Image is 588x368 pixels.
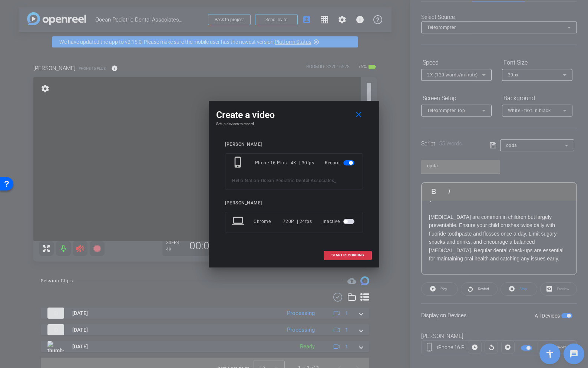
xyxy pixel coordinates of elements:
[283,215,312,228] div: 720P | 24fps
[291,156,314,170] div: 4K | 30fps
[325,156,356,170] div: Record
[225,142,363,147] div: [PERSON_NAME]
[216,122,372,126] h4: Setup devices to record
[259,178,261,183] span: -
[216,108,372,122] div: Create a video
[331,253,364,257] span: START RECORDING
[323,215,356,228] div: Inactive
[225,200,363,206] div: [PERSON_NAME]
[254,215,283,228] div: Chrome
[324,251,372,260] button: START RECORDING
[232,156,245,170] mat-icon: phone_iphone
[261,178,336,183] span: Ocean Pediatric Dental Associates_
[232,215,245,228] mat-icon: laptop
[232,178,259,183] span: Hello Nation
[254,156,291,170] div: iPhone 16 Plus
[354,110,363,119] mat-icon: close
